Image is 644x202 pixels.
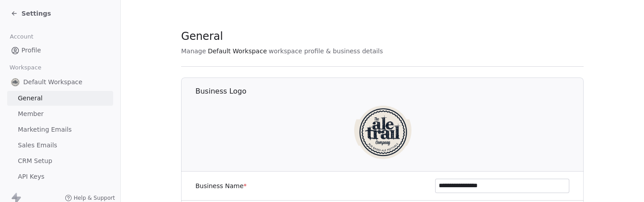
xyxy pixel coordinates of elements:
[7,154,113,168] a: CRM Setup
[7,107,113,121] a: Member
[7,138,113,153] a: Sales Emails
[21,9,51,18] span: Settings
[195,86,584,96] h1: Business Logo
[18,109,44,119] span: Member
[18,156,52,166] span: CRM Setup
[181,30,223,43] span: General
[354,102,411,159] img: realaletrail-logo.png
[6,30,37,43] span: Account
[7,169,113,184] a: API Keys
[23,77,82,86] span: Default Workspace
[18,125,72,134] span: Marketing Emails
[7,43,113,58] a: Profile
[65,194,115,202] a: Help & Support
[7,122,113,137] a: Marketing Emails
[18,94,42,103] span: General
[181,47,206,56] span: Manage
[18,172,44,181] span: API Keys
[11,9,51,18] a: Settings
[21,46,41,55] span: Profile
[208,47,267,56] span: Default Workspace
[195,181,247,190] label: Business Name
[7,91,113,106] a: General
[11,77,20,86] img: realaletrail-logo.png
[6,61,45,74] span: Workspace
[18,141,57,150] span: Sales Emails
[269,47,383,56] span: workspace profile & business details
[74,194,115,202] span: Help & Support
